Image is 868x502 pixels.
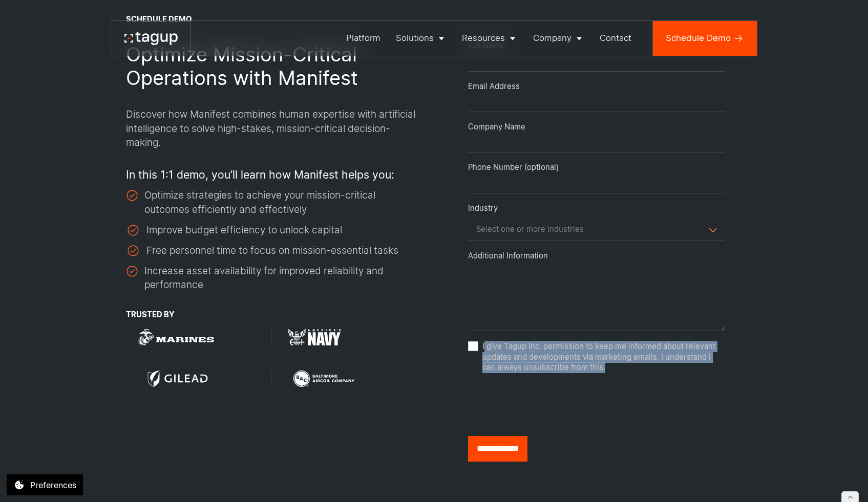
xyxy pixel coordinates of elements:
h2: Optimize Mission-Critical Operations with Manifest [126,42,417,90]
div: Schedule Demo [666,32,731,45]
form: Request Demo Form [468,40,725,462]
div: Preferences [30,479,76,491]
div: Increase asset availability for improved reliability and performance [144,264,408,292]
p: In this 1:1 demo, you’ll learn how Manifest helps you: [126,167,394,183]
div: Optimize strategies to achieve your mission-critical outcomes efficiently and effectively [144,188,409,216]
iframe: reCAPTCHA [468,387,624,427]
div: Company [533,32,571,45]
div: Select one or more industries [476,225,584,234]
a: Company [525,21,592,56]
div: Industry [468,203,725,214]
div: Contact [600,32,631,45]
div: Solutions [396,32,434,45]
div: Company Name [468,122,725,133]
div: TRUSTED BY [126,310,175,320]
div: Improve budget efficiency to unlock capital [146,223,342,237]
p: Discover how Manifest combines human expertise with artificial intelligence to solve high-stakes,... [126,107,417,150]
textarea: Search [474,226,480,235]
a: Solutions [388,21,454,56]
div: Free personnel time to focus on mission-essential tasks [146,244,398,258]
div: Phone Number (optional) [468,162,725,173]
div: Platform [346,32,380,45]
span: I give Tagup Inc. permission to keep me informed about relevant updates and developments via mark... [482,341,725,373]
div: Additional Information [468,251,725,261]
div: Resources [462,32,505,45]
a: Resources [454,21,525,56]
div: Email Address [468,81,725,92]
a: Schedule Demo [653,21,757,56]
a: Platform [339,21,389,56]
a: Contact [592,21,640,56]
